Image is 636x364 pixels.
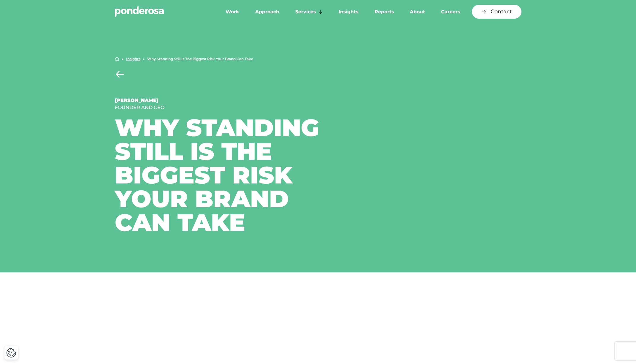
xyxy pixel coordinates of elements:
[115,57,119,61] a: Home
[6,348,16,358] button: Cookie Settings
[143,57,145,61] li: ▶︎
[219,6,246,18] a: Work
[434,6,467,18] a: Careers
[115,6,210,18] a: Go to homepage
[368,6,401,18] a: Reports
[472,5,521,19] a: Contact
[248,6,286,18] a: Approach
[147,57,253,61] li: Why Standing Still Is The Biggest Risk Your Brand Can Take
[403,6,432,18] a: About
[115,97,348,104] div: [PERSON_NAME]
[288,6,329,18] a: Services
[332,6,365,18] a: Insights
[6,348,16,358] img: Revisit consent button
[115,71,125,78] a: Back to Insights
[115,104,348,111] div: Founder and CEO
[115,116,348,234] h1: Why Standing Still Is The Biggest Risk Your Brand Can Take
[122,57,124,61] li: ▶︎
[126,57,140,61] a: Insights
